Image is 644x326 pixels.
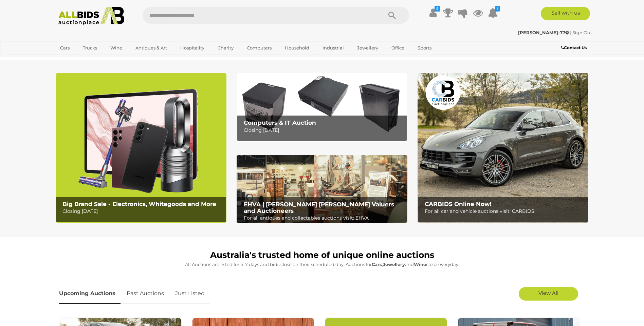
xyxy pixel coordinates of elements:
[106,42,127,54] a: Wine
[418,73,588,223] img: CARBIDS Online Now!
[387,42,409,54] a: Office
[56,54,113,65] a: [GEOGRAPHIC_DATA]
[213,42,238,54] a: Charity
[425,201,492,207] b: CARBIDS Online Now!
[122,284,169,304] a: Past Auctions
[413,42,436,54] a: Sports
[318,42,348,54] a: Industrial
[518,30,569,35] strong: [PERSON_NAME]-77
[244,214,404,222] p: For all antiques and collectables auctions visit: EHVA
[280,42,314,54] a: Household
[59,261,585,268] p: All Auctions are listed for 4-7 days and bids close on their scheduled day. Auctions for , and cl...
[570,30,571,35] span: |
[519,287,578,301] a: View All
[59,250,585,260] h1: Australia's trusted home of unique online auctions
[541,7,590,20] a: Sell with us
[244,119,316,126] b: Computers & IT Auction
[353,42,383,54] a: Jewellery
[244,201,394,214] b: EHVA | [PERSON_NAME] [PERSON_NAME] Valuers and Auctioneers
[561,44,588,52] a: Contact Us
[78,42,102,54] a: Trucks
[131,42,171,54] a: Antiques & Art
[62,207,222,216] p: Closing [DATE]
[59,284,121,304] a: Upcoming Auctions
[237,73,407,141] img: Computers & IT Auction
[435,6,440,12] i: $
[170,284,210,304] a: Just Listed
[237,155,407,224] img: EHVA | Evans Hastings Valuers and Auctioneers
[383,262,405,267] strong: Jewellery
[488,7,498,19] a: 1
[56,73,226,223] a: Big Brand Sale - Electronics, Whitegoods and More Big Brand Sale - Electronics, Whitegoods and Mo...
[561,45,587,50] b: Contact Us
[237,155,407,224] a: EHVA | Evans Hastings Valuers and Auctioneers EHVA | [PERSON_NAME] [PERSON_NAME] Valuers and Auct...
[56,42,74,54] a: Cars
[244,126,404,135] p: Closing [DATE]
[538,290,558,296] span: View All
[176,42,209,54] a: Hospitality
[428,7,438,19] a: $
[518,30,570,35] a: [PERSON_NAME]-77
[372,262,382,267] strong: Cars
[55,7,128,25] img: Allbids.com.au
[56,73,226,223] img: Big Brand Sale - Electronics, Whitegoods and More
[414,262,426,267] strong: Wine
[425,207,585,216] p: For all car and vehicle auctions visit: CARBIDS!
[572,30,592,35] a: Sign Out
[237,73,407,141] a: Computers & IT Auction Computers & IT Auction Closing [DATE]
[418,73,588,223] a: CARBIDS Online Now! CARBIDS Online Now! For all car and vehicle auctions visit: CARBIDS!
[242,42,276,54] a: Computers
[375,7,409,24] button: Search
[495,6,500,12] i: 1
[62,201,216,207] b: Big Brand Sale - Electronics, Whitegoods and More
